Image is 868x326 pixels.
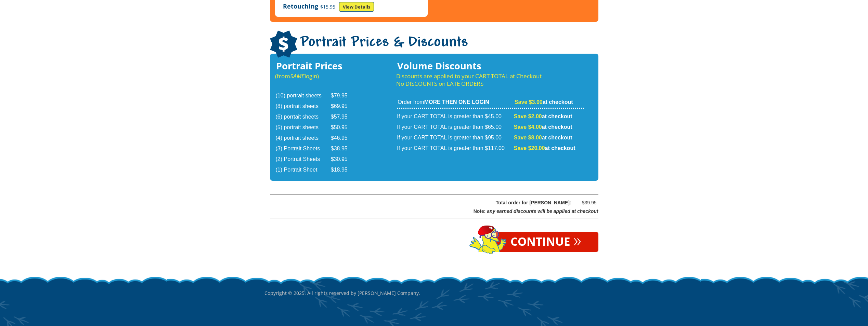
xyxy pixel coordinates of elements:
td: If your CART TOTAL is greater than $117.00 [397,144,513,153]
p: Retouching [283,2,420,12]
span: Save $3.00 [515,99,543,105]
strong: at checkout [514,124,572,130]
span: Save $20.00 [514,145,545,151]
strong: at checkout [514,135,572,140]
p: Copyright © 2025. All rights reserved by [PERSON_NAME] Company. [264,276,604,311]
div: $39.95 [576,199,597,207]
td: (5) portrait sheets [276,123,330,133]
td: Order from [397,98,513,109]
span: Note: [474,208,486,214]
a: View Details [339,2,374,12]
span: » [573,236,581,244]
td: $57.95 [331,112,356,122]
td: (2) Portrait Sheets [276,154,330,164]
strong: at checkout [514,113,572,119]
td: $46.95 [331,133,356,143]
td: (1) Portrait Sheet [276,165,330,175]
strong: at checkout [515,99,573,105]
td: $79.95 [331,91,356,101]
td: $18.95 [331,165,356,175]
span: Save $4.00 [514,124,542,130]
td: $50.95 [331,123,356,133]
strong: at checkout [514,145,575,151]
div: Total order for [PERSON_NAME]: [287,199,571,207]
em: SAME [290,72,305,80]
td: (10) portrait sheets [276,91,330,101]
td: (8) portrait sheets [276,101,330,111]
td: If your CART TOTAL is greater than $45.00 [397,109,513,122]
td: $69.95 [331,101,356,111]
td: $38.95 [331,144,356,154]
span: Save $8.00 [514,135,542,140]
h3: Portrait Prices [275,62,357,70]
h1: Portrait Prices & Discounts [270,30,598,59]
strong: MORE THEN ONE LOGIN [424,99,489,105]
span: Save $2.00 [514,113,542,119]
td: If your CART TOTAL is greater than $65.00 [397,122,513,132]
td: (3) Portrait Sheets [276,144,330,154]
p: (from login) [275,72,357,80]
td: (4) portrait sheets [276,133,330,143]
a: Continue» [493,232,598,252]
p: Discounts are applied to your CART TOTAL at Checkout No DISCOUNTS on LATE ORDERS [396,72,584,87]
span: $15.95 [318,3,337,10]
h3: Volume Discounts [396,62,584,70]
td: If your CART TOTAL is greater than $95.00 [397,133,513,143]
span: any earned discounts will be applied at checkout [487,208,598,214]
td: $30.95 [331,154,356,164]
td: (6) porrtait sheets [276,112,330,122]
